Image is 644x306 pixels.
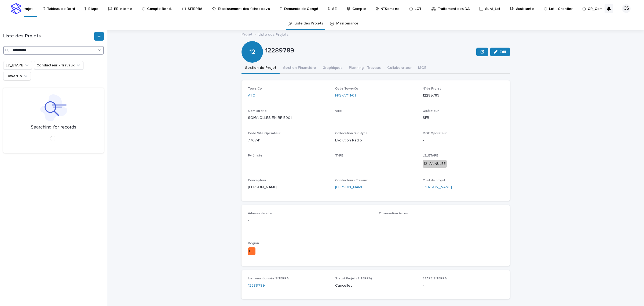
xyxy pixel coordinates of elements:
[335,154,343,157] span: TYPE
[622,4,631,13] div: CS
[335,283,416,289] p: Cancelled
[248,160,329,166] p: -
[248,283,265,289] a: 12289789
[490,48,510,56] button: Edit
[248,179,266,182] span: Concepteur
[248,247,255,255] div: IDF
[335,115,416,121] p: -
[423,115,503,121] p: SFR
[335,160,416,166] p: -
[423,93,503,98] p: 12289789
[34,61,83,70] button: Conducteur - Travaux
[335,132,368,135] span: Collocation Sub-type
[423,184,452,190] a: [PERSON_NAME]
[241,26,263,56] div: 12
[248,212,272,215] span: Adresse du site
[248,87,262,90] span: TowerCo
[500,50,506,54] span: Edit
[335,184,364,190] a: [PERSON_NAME]
[241,31,253,37] a: Projet
[248,154,262,157] span: Pylôniste
[423,154,438,157] span: L2_ETAPE
[335,179,368,182] span: Conducteur - Travaux
[248,218,372,223] p: -
[248,93,255,98] a: ATC
[423,132,447,135] span: MOE Opérateur
[248,277,289,280] span: Lien vers donnée SITERRA
[423,87,441,90] span: N°de Projet
[248,138,329,143] p: 770741
[384,63,415,74] button: Collaborateur
[423,160,447,168] div: 12_ANNULEE
[379,221,503,227] p: -
[379,212,408,215] span: Observation Accès
[265,47,474,55] p: 12289789
[335,93,356,98] a: FPS-77111-01
[258,31,288,37] p: Liste des Projets
[319,63,346,74] button: Graphiques
[3,72,31,80] button: TowerCo
[294,17,323,30] a: Liste des Projets
[248,109,267,113] span: Nom du site
[3,46,104,55] input: Search
[335,87,358,90] span: Code TowerCo
[423,109,439,113] span: Opérateur
[423,138,503,143] p: -
[11,3,21,14] img: stacker-logo-s-only.png
[423,283,503,289] p: -
[248,115,329,121] p: SOIGNOLLES-EN-BRIE001
[415,63,430,74] button: MOE
[423,277,447,280] span: ETAPE SITERRA
[31,124,76,130] p: Searching for records
[3,61,32,70] button: L2_ETAPE
[423,179,445,182] span: Chef de projet
[3,33,93,39] h1: Liste des Projets
[335,109,342,113] span: Ville
[248,132,280,135] span: Code Site Opérateur
[335,277,372,280] span: Statut Projet (SITERRA)
[248,184,329,190] p: [PERSON_NAME]
[248,242,259,245] span: Région
[280,63,319,74] button: Gestion Financière
[335,138,416,143] p: Evolution Radio
[241,63,280,74] button: Gestion de Projet
[336,17,358,30] a: Maintenance
[346,63,384,74] button: Planning - Travaux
